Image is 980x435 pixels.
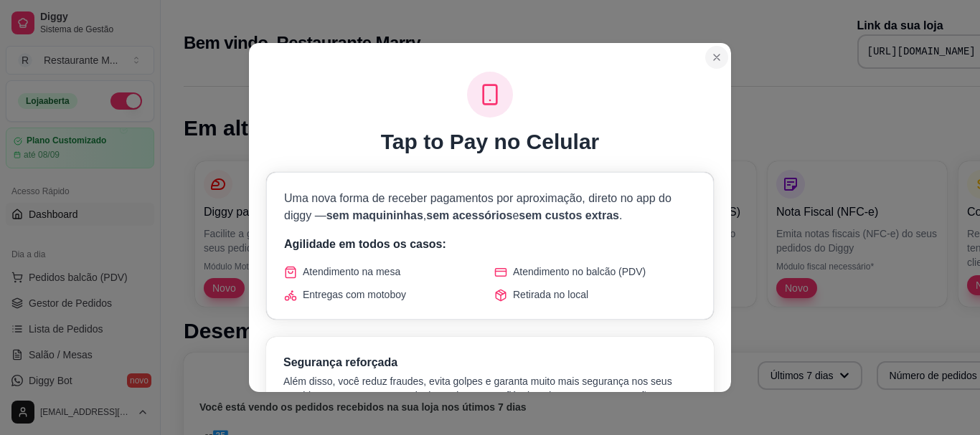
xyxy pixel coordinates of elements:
span: Atendimento na mesa [303,264,400,279]
h1: Tap to Pay no Celular [381,129,600,155]
span: sem maquininhas [326,209,423,221]
span: Retirada no local [513,287,588,302]
h3: Segurança reforçada [283,354,697,371]
p: Uma nova forma de receber pagamentos por aproximação, direto no app do diggy — , e . [284,190,696,224]
span: sem custos extras [519,209,619,221]
p: Agilidade em todos os casos: [284,236,696,253]
span: Atendimento no balcão (PDV) [513,264,646,279]
span: sem acessórios [426,209,512,221]
p: Além disso, você reduz fraudes, evita golpes e garanta muito mais segurança nos seus recebimentos... [283,374,697,417]
button: Close [705,46,728,69]
span: Entregas com motoboy [303,287,406,302]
